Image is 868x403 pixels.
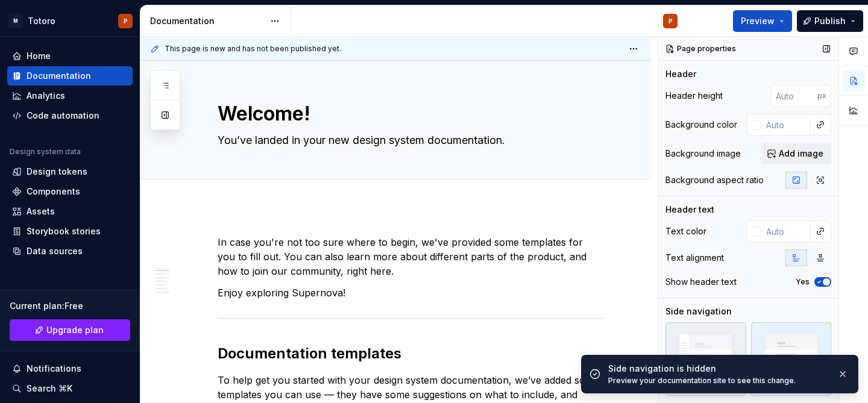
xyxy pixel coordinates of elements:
[150,15,264,27] div: Documentation
[2,8,137,34] button: MTotoroP
[218,344,603,363] h2: Documentation templates
[817,91,826,101] p: px
[665,305,732,317] div: Side navigation
[27,110,99,122] div: Code automation
[8,14,23,28] div: M
[27,186,80,198] div: Components
[218,235,603,278] p: In case you're not too sure where to begin, we've provided some templates for you to fill out. Yo...
[761,114,810,136] input: Auto
[665,225,706,237] div: Text color
[27,245,83,257] div: Data sources
[665,119,737,131] div: Background color
[7,379,133,398] button: Search ⌘K
[665,276,737,288] div: Show header text
[7,66,133,86] a: Documentation
[796,277,810,287] label: Yes
[665,252,724,264] div: Text alignment
[28,15,55,27] div: Totoro
[741,15,775,27] span: Preview
[124,16,128,26] div: P
[27,205,55,217] div: Assets
[751,322,832,396] div: Hidden
[7,162,133,181] a: Design tokens
[665,148,741,160] div: Background image
[215,99,601,128] textarea: Welcome!
[665,174,764,186] div: Background aspect ratio
[7,182,133,201] a: Components
[797,10,863,32] button: Publish
[7,222,133,241] a: Storybook stories
[665,68,696,80] div: Header
[27,90,65,102] div: Analytics
[27,363,81,375] div: Notifications
[7,106,133,125] a: Code automation
[665,204,714,216] div: Header text
[814,15,846,27] span: Publish
[27,383,72,395] div: Search ⌘K
[27,225,101,237] div: Storybook stories
[215,131,601,150] textarea: You’ve landed in your new design system documentation.
[27,70,91,82] div: Documentation
[733,10,792,32] button: Preview
[665,322,746,396] div: Visible
[779,148,823,160] span: Add image
[10,147,81,157] div: Design system data
[27,50,51,62] div: Home
[665,90,723,102] div: Header height
[771,85,817,107] input: Auto
[668,16,673,26] div: P
[608,376,828,386] div: Preview your documentation site to see this change.
[165,44,341,54] span: This page is new and has not been published yet.
[218,286,603,300] p: Enjoy exploring Supernova!
[7,86,133,105] a: Analytics
[608,363,828,375] div: Side navigation is hidden
[761,220,810,242] input: Auto
[761,143,831,164] button: Add image
[7,46,133,66] a: Home
[10,300,130,312] div: Current plan : Free
[7,359,133,378] button: Notifications
[10,319,130,341] a: Upgrade plan
[27,166,87,178] div: Design tokens
[46,324,104,336] span: Upgrade plan
[7,202,133,221] a: Assets
[7,242,133,261] a: Data sources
